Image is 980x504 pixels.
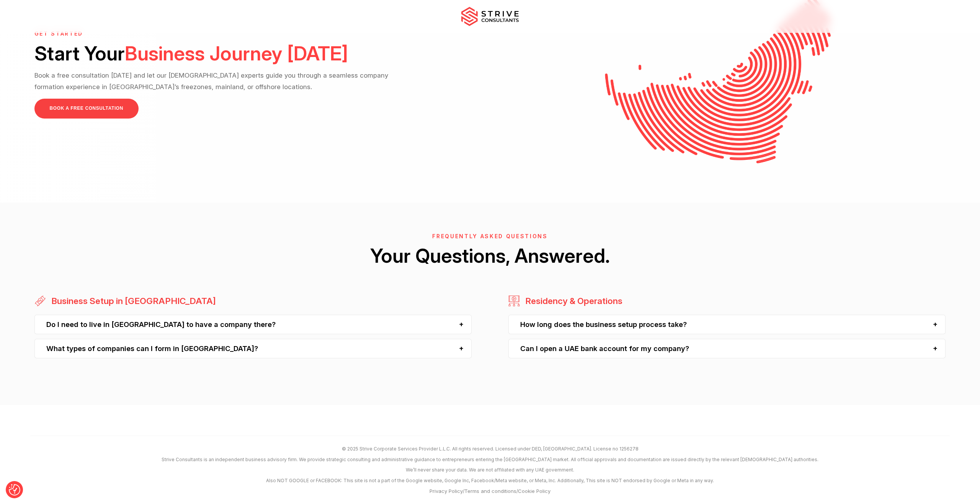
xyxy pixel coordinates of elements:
h3: Business Setup in [GEOGRAPHIC_DATA] [47,295,216,307]
div: Do I need to live in [GEOGRAPHIC_DATA] to have a company there? [34,315,472,334]
img: Revisit consent button [9,484,20,496]
span: Business Journey [DATE] [125,42,348,65]
a: Terms and conditions [464,488,516,494]
h3: Residency & Operations [521,295,622,307]
h2: Start Your [34,40,399,67]
a: Cookie Policy [518,488,550,494]
a: Privacy Policy [430,488,463,494]
p: We’ll never share your data. We are not affiliated with any UAE government. [30,465,950,475]
p: Book a free consultation [DATE] and let our [DEMOGRAPHIC_DATA] experts guide you through a seamle... [34,70,399,93]
p: Also NOT GOOGLE or FACEBOOK: This site is not a part of the Google website, Google Inc, Facebook/... [30,475,950,486]
button: Consent Preferences [9,484,20,496]
div: Can I open a UAE bank account for my company? [508,339,946,358]
p: © 2025 Strive Corporate Services Provider L.L.C. All rights reserved. Licensed under DED, [GEOGRA... [30,444,950,454]
p: Strive Consultants is an independent business advisory firm. We provide strategic consulting and ... [30,454,950,465]
a: BOOK A FREE CONSULTATION [34,99,139,118]
div: What types of companies can I form in [GEOGRAPHIC_DATA]? [34,339,472,358]
img: main-logo.svg [461,7,519,26]
div: How long does the business setup process take? [508,315,946,334]
p: / / [30,486,950,497]
h6: GET STARTED [34,31,399,37]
